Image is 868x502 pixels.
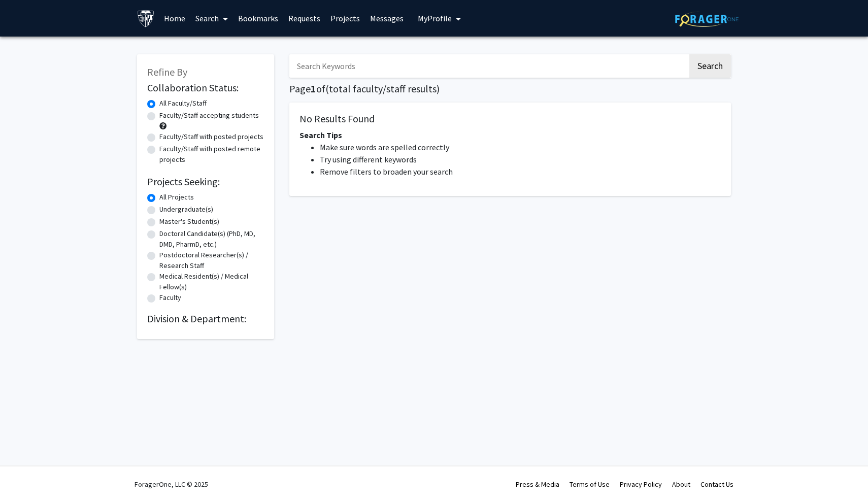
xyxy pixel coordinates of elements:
span: Search Tips [299,130,342,140]
img: Johns Hopkins University Logo [137,10,155,27]
a: Contact Us [700,480,733,489]
a: Search [190,1,233,36]
h2: Projects Seeking: [147,176,264,188]
span: Refine By [147,65,187,78]
nav: Page navigation [289,206,731,229]
input: Search Keywords [289,54,688,78]
h2: Collaboration Status: [147,82,264,94]
h2: Division & Department: [147,313,264,325]
div: ForagerOne, LLC © 2025 [135,466,208,502]
h5: No Results Found [299,113,721,125]
label: Faculty [159,292,181,303]
a: Terms of Use [570,480,610,489]
label: All Faculty/Staff [159,98,207,109]
iframe: Chat [825,456,860,494]
a: Press & Media [516,480,559,489]
a: Requests [283,1,325,36]
a: Bookmarks [233,1,283,36]
button: Search [689,54,731,78]
label: Medical Resident(s) / Medical Fellow(s) [159,271,264,292]
a: Home [159,1,190,36]
img: ForagerOne Logo [675,11,739,27]
h1: Page of ( total faculty/staff results) [289,83,731,95]
label: All Projects [159,192,194,203]
label: Undergraduate(s) [159,204,213,215]
span: 1 [311,82,316,95]
span: My Profile [418,13,452,23]
label: Master's Student(s) [159,216,219,227]
a: About [672,480,690,489]
label: Doctoral Candidate(s) (PhD, MD, DMD, PharmD, etc.) [159,228,264,250]
li: Remove filters to broaden your search [320,165,721,178]
label: Faculty/Staff with posted projects [159,131,263,142]
li: Try using different keywords [320,153,721,165]
a: Projects [325,1,365,36]
label: Postdoctoral Researcher(s) / Research Staff [159,250,264,271]
label: Faculty/Staff with posted remote projects [159,144,264,165]
a: Messages [365,1,409,36]
label: Faculty/Staff accepting students [159,110,259,121]
li: Make sure words are spelled correctly [320,141,721,153]
a: Privacy Policy [620,480,662,489]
